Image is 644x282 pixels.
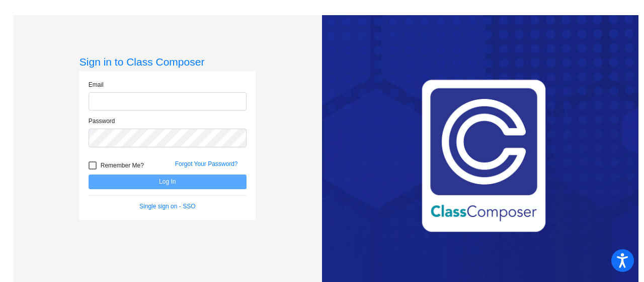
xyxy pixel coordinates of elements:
label: Email [89,80,104,89]
label: Password [89,117,115,126]
button: Log In [89,175,247,189]
a: Single sign on - SSO [139,203,195,210]
a: Forgot Your Password? [175,160,238,167]
span: Remember Me? [101,159,144,172]
h3: Sign in to Class Composer [79,55,256,68]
